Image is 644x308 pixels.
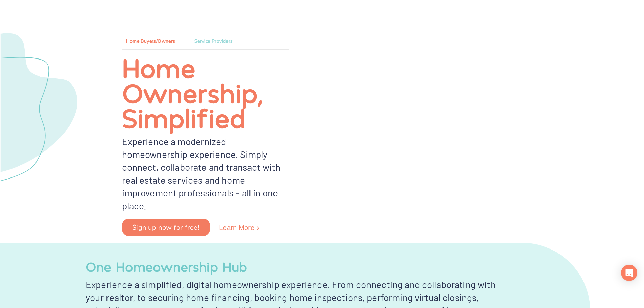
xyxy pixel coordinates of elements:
[86,258,505,275] div: One Homeownership Hub
[122,55,289,130] div: Home Ownership, Simplified
[219,222,261,233] p: Learn More
[312,57,498,187] iframe: Souqh it up! Make homeownership stress-free!
[122,33,289,49] div: ant example
[122,135,289,212] div: Experience a modernized homeownership experience. Simply connect, collaborate and transact with r...
[122,219,210,236] button: Sign up now for free!
[254,224,261,232] img: Chevron Right Brand - Souqh
[621,265,637,281] div: Open Intercom Messenger
[194,37,233,46] span: Service Providers
[126,37,175,46] span: Home Buyers/Owners
[132,221,200,233] div: Sign up now for free!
